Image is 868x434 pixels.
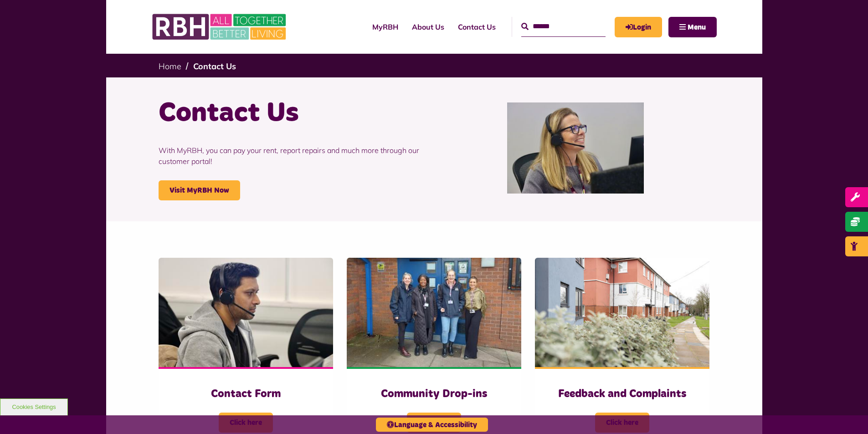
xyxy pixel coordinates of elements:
[688,24,706,31] span: Menu
[159,258,333,367] img: Contact Centre February 2024 (4)
[405,15,451,39] a: About Us
[159,131,427,180] p: With MyRBH, you can pay your rent, report repairs and much more through our customer portal!
[668,17,717,37] button: Navigation
[535,258,709,367] img: SAZMEDIA RBH 22FEB24 97
[507,102,644,194] img: Contact Centre February 2024 (1)
[376,418,488,432] button: Language & Accessibility
[365,387,503,401] h3: Community Drop-ins
[152,9,288,45] img: RBH
[451,15,503,39] a: Contact Us
[193,61,236,71] a: Contact Us
[827,393,868,434] iframe: Netcall Web Assistant for live chat
[159,96,427,131] h1: Contact Us
[219,413,273,433] span: Click here
[177,387,315,401] h3: Contact Form
[553,387,691,401] h3: Feedback and Complaints
[595,413,649,433] span: Click here
[615,17,662,37] a: MyRBH
[365,15,405,39] a: MyRBH
[159,61,181,71] a: Home
[407,413,461,433] span: Click here
[347,258,521,367] img: Heywood Drop In 2024
[159,180,240,200] a: Visit MyRBH Now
